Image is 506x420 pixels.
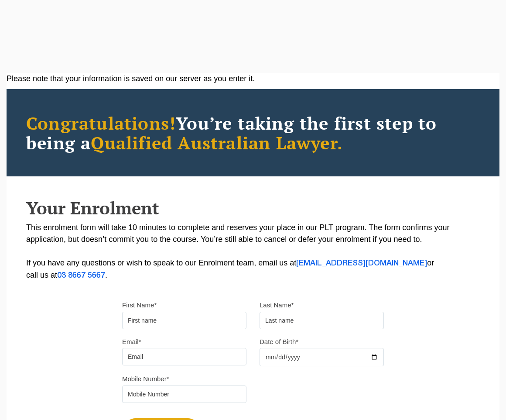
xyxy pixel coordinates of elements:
[7,73,499,85] div: Please note that your information is saved on our server as you enter it.
[26,198,480,217] h2: Your Enrolment
[122,312,246,329] input: First name
[26,113,480,152] h2: You’re taking the first step to being a
[122,301,157,310] label: First Name*
[26,111,176,134] span: Congratulations!
[260,312,384,329] input: Last name
[122,348,246,365] input: Email
[91,131,343,154] span: Qualified Australian Lawyer.
[122,337,141,346] label: Email*
[122,386,246,403] input: Mobile Number
[260,337,298,346] label: Date of Birth*
[296,260,427,267] a: [EMAIL_ADDRESS][DOMAIN_NAME]
[122,375,169,383] label: Mobile Number*
[57,272,105,279] a: 03 8667 5667
[260,301,294,310] label: Last Name*
[26,222,480,282] p: This enrolment form will take 10 minutes to complete and reserves your place in our PLT program. ...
